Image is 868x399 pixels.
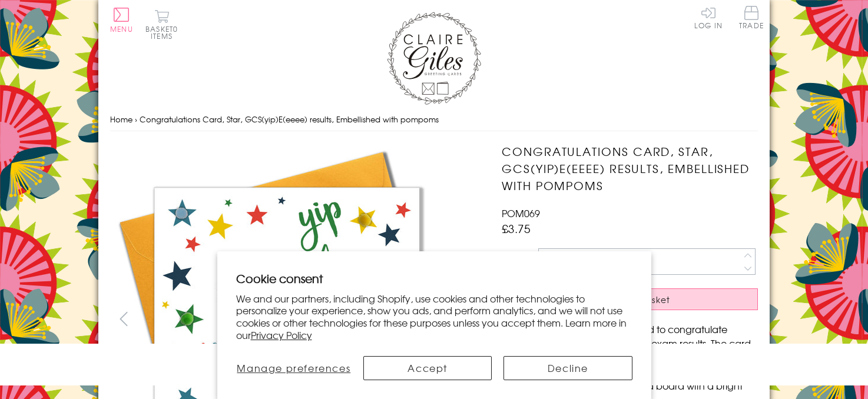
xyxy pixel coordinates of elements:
[739,6,764,29] span: Trade
[739,6,764,31] a: Trade
[151,24,178,41] span: 0 items
[140,114,439,125] span: Congratulations Card, Star, GCS(yip)E(eeee) results, Embellished with pompoms
[110,114,132,125] a: Home
[135,114,137,125] span: ›
[145,9,178,39] button: Basket0 items
[110,108,758,132] nav: breadcrumbs
[251,328,312,342] a: Privacy Policy
[110,305,137,332] button: prev
[236,270,632,287] h2: Cookie consent
[694,6,723,29] a: Log In
[363,356,492,380] button: Accept
[503,356,632,380] button: Decline
[502,206,540,220] span: POM069
[236,356,352,380] button: Manage preferences
[387,12,481,105] img: Claire Giles Greetings Cards
[237,361,350,375] span: Manage preferences
[502,220,531,237] span: £3.75
[110,24,133,34] span: Menu
[110,8,133,32] button: Menu
[502,143,758,194] h1: Congratulations Card, Star, GCS(yip)E(eeee) results, Embellished with pompoms
[236,292,632,341] p: We and our partners, including Shopify, use cookies and other technologies to personalize your ex...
